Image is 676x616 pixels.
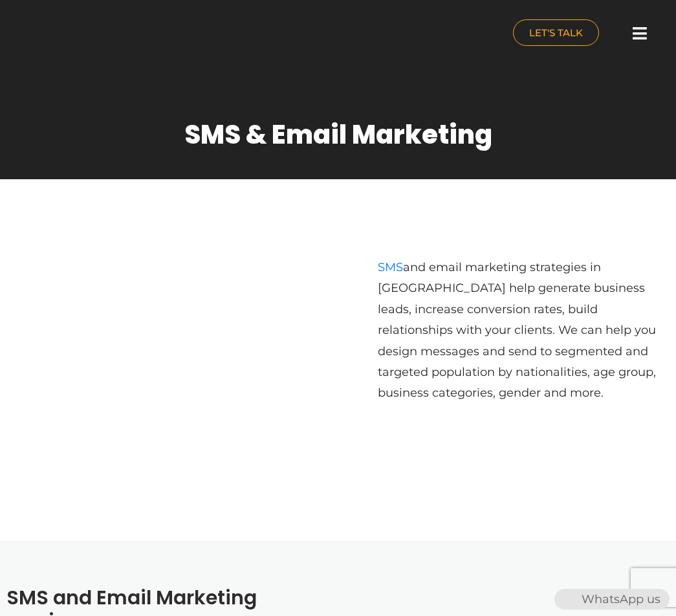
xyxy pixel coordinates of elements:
p: and email marketing strategies in [GEOGRAPHIC_DATA] help generate business leads, increase conver... [378,257,663,404]
img: WhatsApp [556,589,576,610]
a: SMS [378,260,403,274]
img: nuance-qatar_logo [6,6,115,63]
a: LET'S TALK [513,19,599,46]
span: LET'S TALK [529,28,583,38]
div: WhatsApp us [554,589,670,610]
h1: SMS & Email Marketing [184,119,492,150]
a: nuance-qatar_logo [6,6,332,63]
a: WhatsAppWhatsApp us [554,592,670,606]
